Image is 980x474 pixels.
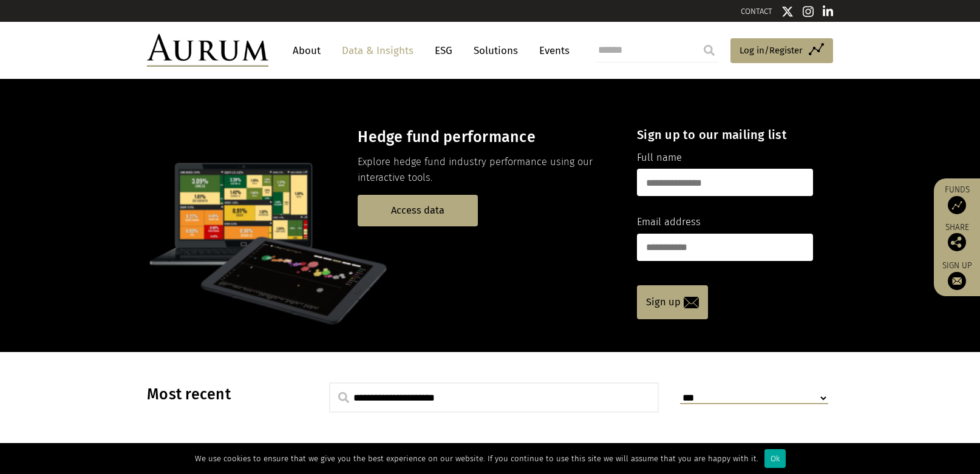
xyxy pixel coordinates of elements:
[637,214,701,230] label: Email address
[697,38,721,63] input: Submit
[637,127,813,142] h4: Sign up to our mailing list
[684,297,699,308] img: email-icon
[803,5,814,18] img: Instagram icon
[940,223,974,251] div: Share
[468,39,524,62] a: Solutions
[940,185,974,214] a: Funds
[637,150,682,166] label: Full name
[533,39,570,62] a: Events
[147,385,299,404] h3: Most recent
[336,39,420,62] a: Data & Insights
[948,233,966,251] img: Share this post
[740,43,803,58] span: Log in/Register
[429,39,458,62] a: ESG
[358,154,616,186] p: Explore hedge fund industry performance using our interactive tools.
[781,5,794,18] img: Twitter icon
[358,128,616,146] h3: Hedge fund performance
[741,7,772,16] a: CONTACT
[948,196,966,214] img: Access Funds
[358,195,478,226] a: Access data
[637,285,708,319] a: Sign up
[764,449,786,468] div: Ok
[338,392,349,403] img: search.svg
[730,38,833,64] a: Log in/Register
[823,5,834,18] img: Linkedin icon
[147,34,268,67] img: Aurum
[287,39,327,62] a: About
[948,272,966,290] img: Sign up to our newsletter
[940,260,974,290] a: Sign up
